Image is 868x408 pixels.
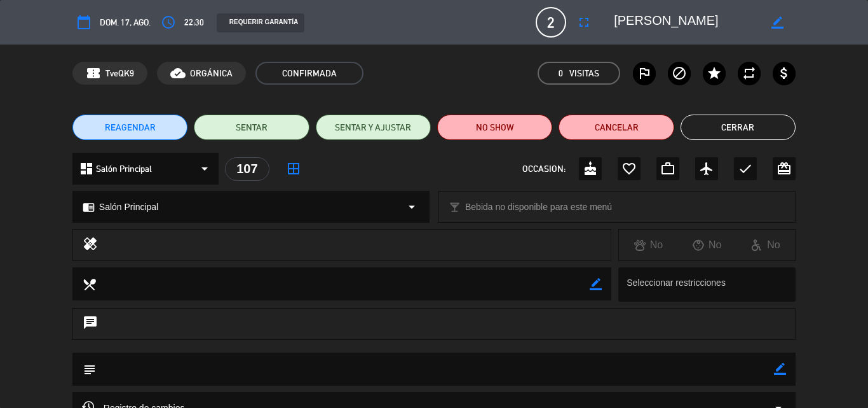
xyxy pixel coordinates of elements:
button: Cerrar [681,115,796,140]
i: arrow_drop_down [197,161,212,176]
i: cloud_done [170,66,186,81]
em: Visitas [569,66,599,81]
div: No [678,237,736,253]
i: dashboard [79,161,94,176]
i: local_dining [82,277,96,291]
span: ORGÁNICA [190,66,233,81]
i: check [738,161,753,176]
i: border_color [590,278,602,290]
span: CONFIRMADA [255,62,363,85]
span: 2 [536,7,566,38]
div: 107 [225,157,269,181]
span: Salón Principal [96,162,152,176]
i: airplanemode_active [699,161,714,176]
i: attach_money [776,66,792,81]
i: access_time [161,15,176,30]
div: No [619,237,677,253]
i: border_color [774,363,786,375]
i: fullscreen [576,15,592,30]
i: calendar_today [76,15,92,30]
i: card_giftcard [776,161,792,176]
span: 0 [559,66,563,81]
i: star [707,66,722,81]
button: SENTAR Y AJUSTAR [316,115,431,140]
i: favorite_border [621,161,637,176]
span: Bebida no disponible para este menú [465,200,612,215]
i: work_outline [660,161,675,176]
span: 22:30 [184,15,204,30]
i: chrome_reader_mode [83,201,95,213]
span: confirmation_number [86,66,101,81]
button: fullscreen [573,11,595,34]
div: REQUERIR GARANTÍA [217,13,304,32]
i: border_color [771,17,783,29]
button: calendar_today [72,11,95,34]
button: SENTAR [194,115,309,140]
i: outlined_flag [637,66,652,81]
button: access_time [157,11,180,34]
i: block [672,66,687,81]
i: chat [83,315,98,333]
button: Cancelar [559,115,674,140]
span: REAGENDAR [105,121,156,134]
span: OCCASION: [522,162,566,176]
i: border_all [286,161,301,176]
span: Salón Principal [99,200,158,215]
span: TveQK9 [105,66,134,81]
button: NO SHOW [437,115,552,140]
i: subject [82,362,96,376]
div: No [736,237,795,253]
i: cake [583,161,598,176]
span: dom. 17, ago. [100,15,151,30]
i: arrow_drop_down [404,199,419,215]
i: local_bar [449,201,461,213]
i: healing [83,236,98,254]
i: repeat [742,66,757,81]
button: REAGENDAR [72,115,187,140]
